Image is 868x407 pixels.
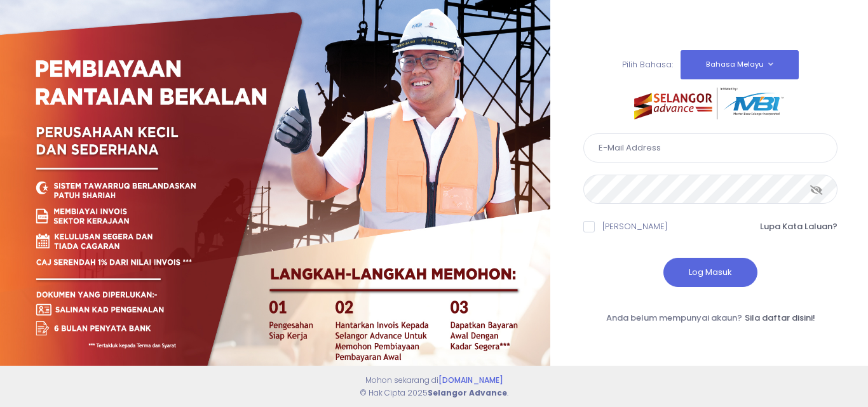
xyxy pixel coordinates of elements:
[602,220,668,233] label: [PERSON_NAME]
[438,375,503,385] a: [DOMAIN_NAME]
[634,88,787,119] img: selangor-advance.png
[606,312,742,324] span: Anda belum mempunyai akaun?
[622,58,673,70] span: Pilih Bahasa:
[583,133,837,163] input: E-Mail Address
[428,387,507,398] strong: Selangor Advance
[681,50,799,79] button: Bahasa Melayu
[663,258,757,287] button: Log Masuk
[760,220,837,233] a: Lupa Kata Laluan?
[360,375,508,398] span: Mohon sekarang di © Hak Cipta 2025 .
[745,312,815,324] a: Sila daftar disini!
